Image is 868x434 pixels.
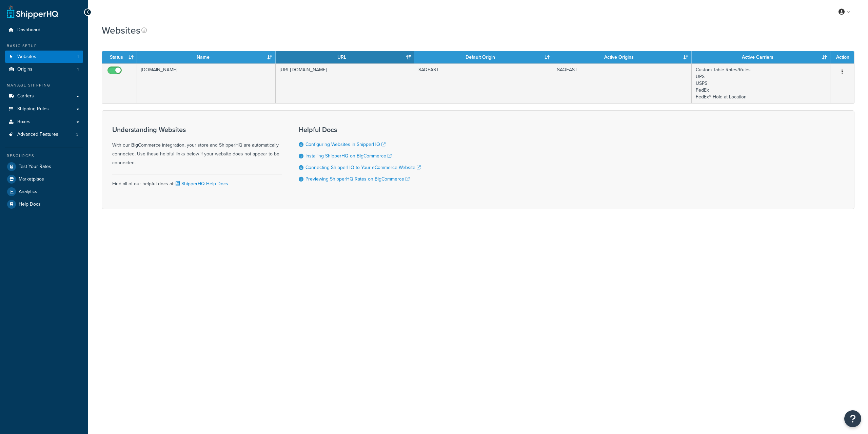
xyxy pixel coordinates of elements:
[5,43,83,49] div: Basic Setup
[276,51,414,63] th: URL: activate to sort column ascending
[7,5,58,19] a: ShipperHQ Home
[5,82,83,88] div: Manage Shipping
[553,63,692,103] td: SAQEAST
[692,51,830,63] th: Active Carriers: activate to sort column ascending
[19,164,51,170] span: Test Your Rates
[112,126,282,133] h3: Understanding Websites
[305,164,421,171] a: Connecting ShipperHQ to Your eCommerce Website
[102,24,140,37] h1: Websites
[137,51,276,63] th: Name: activate to sort column ascending
[5,51,83,63] a: Websites 1
[5,103,83,115] a: Shipping Rules
[5,51,83,63] li: Websites
[414,63,553,103] td: SAQEAST
[692,63,830,103] td: Custom Table Rates/Rules UPS USPS FedEx FedEx® Hold at Location
[17,132,58,137] span: Advanced Features
[830,51,854,63] th: Action
[19,202,41,207] span: Help Docs
[305,141,386,148] a: Configuring Websites in ShipperHQ
[5,63,83,76] li: Origins
[414,51,553,63] th: Default Origin: activate to sort column ascending
[276,63,414,103] td: [URL][DOMAIN_NAME]
[17,67,33,72] span: Origins
[305,175,410,183] a: Previewing ShipperHQ Rates on BigCommerce
[553,51,692,63] th: Active Origins: activate to sort column ascending
[5,90,83,102] a: Carriers
[17,119,31,125] span: Boxes
[299,126,421,133] h3: Helpful Docs
[17,27,40,33] span: Dashboard
[112,174,282,188] div: Find all of our helpful docs at:
[5,128,83,141] a: Advanced Features 3
[17,106,49,112] span: Shipping Rules
[77,67,79,72] span: 1
[5,63,83,76] a: Origins 1
[112,126,282,167] div: With our BigCommerce integration, your store and ShipperHQ are automatically connected. Use these...
[19,176,44,182] span: Marketplace
[17,93,34,99] span: Carriers
[76,132,79,137] span: 3
[174,180,228,187] a: ShipperHQ Help Docs
[5,198,83,210] a: Help Docs
[5,128,83,141] li: Advanced Features
[5,116,83,128] a: Boxes
[5,186,83,198] a: Analytics
[844,410,861,427] button: Open Resource Center
[5,173,83,185] a: Marketplace
[17,54,36,60] span: Websites
[5,153,83,159] div: Resources
[77,54,79,60] span: 1
[5,24,83,36] a: Dashboard
[137,63,276,103] td: [DOMAIN_NAME]
[102,51,137,63] th: Status: activate to sort column ascending
[305,152,392,159] a: Installing ShipperHQ on BigCommerce
[5,161,83,173] a: Test Your Rates
[19,189,37,195] span: Analytics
